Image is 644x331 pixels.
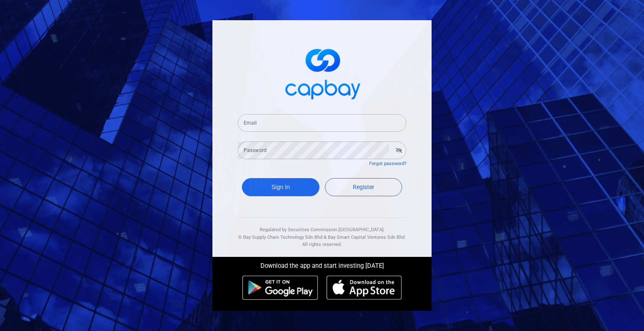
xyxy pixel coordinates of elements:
img: ios [327,275,402,300]
span: Register [353,184,374,190]
a: Forgot password? [369,161,406,166]
img: android [242,275,318,300]
img: logo [280,41,364,104]
div: Download the app and start investing [DATE] [206,257,438,271]
span: Bay Smart Capital Ventures Sdn Bhd. [328,235,406,240]
button: Sign In [242,178,319,196]
span: © Bay Supply Chain Technology Sdn Bhd [238,235,322,240]
div: Regulated by Securities Commission [GEOGRAPHIC_DATA]. & All rights reserved. [238,218,406,248]
a: Register [325,178,402,196]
